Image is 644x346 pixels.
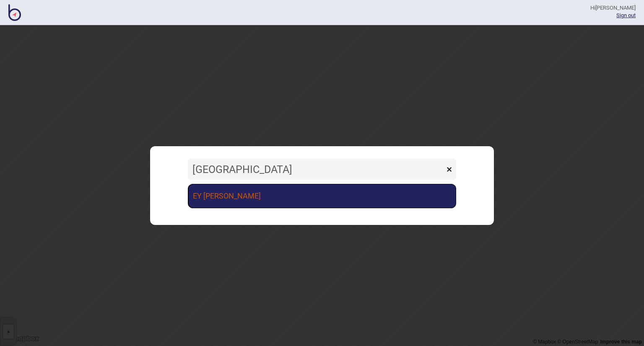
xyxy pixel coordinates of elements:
[442,159,456,180] button: ×
[590,4,636,12] div: Hi [PERSON_NAME]
[188,159,444,180] input: Search locations by tag + name
[8,4,21,21] img: BindiMaps CMS
[616,12,636,18] button: Sign out
[188,184,456,208] a: EY [PERSON_NAME]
